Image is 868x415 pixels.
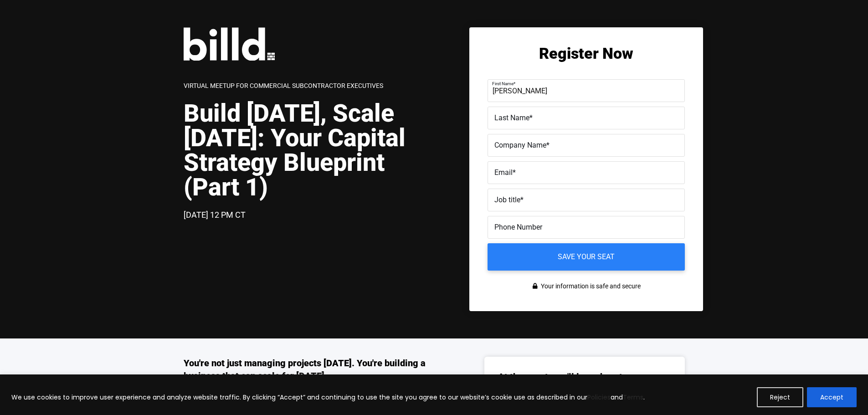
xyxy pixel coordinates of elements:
h1: Build [DATE], Scale [DATE]: Your Capital Strategy Blueprint (Part 1) [184,101,434,200]
h2: Register Now [488,46,685,61]
h3: You're not just managing projects [DATE]. You're building a business that can scale for [DATE]. [184,357,434,382]
a: Policies [587,393,611,402]
h3: At the event, you'll learn how to: [498,370,630,383]
p: We use cookies to improve user experience and analyze website traffic. By clicking “Accept” and c... [11,392,645,403]
span: Phone Number [494,223,542,231]
span: Email [494,168,513,177]
button: Reject [757,387,803,407]
span: First Name [492,81,514,86]
span: Company Name [494,141,546,149]
span: Job title [494,195,520,204]
span: Virtual Meetup for Commercial Subcontractor Executives [184,82,383,89]
span: Last Name [494,113,529,122]
span: Your information is safe and secure [539,280,641,293]
span: [DATE] 12 PM CT [184,210,246,220]
a: Terms [623,393,643,402]
button: Accept [807,387,857,407]
input: Save your seat [488,243,685,271]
